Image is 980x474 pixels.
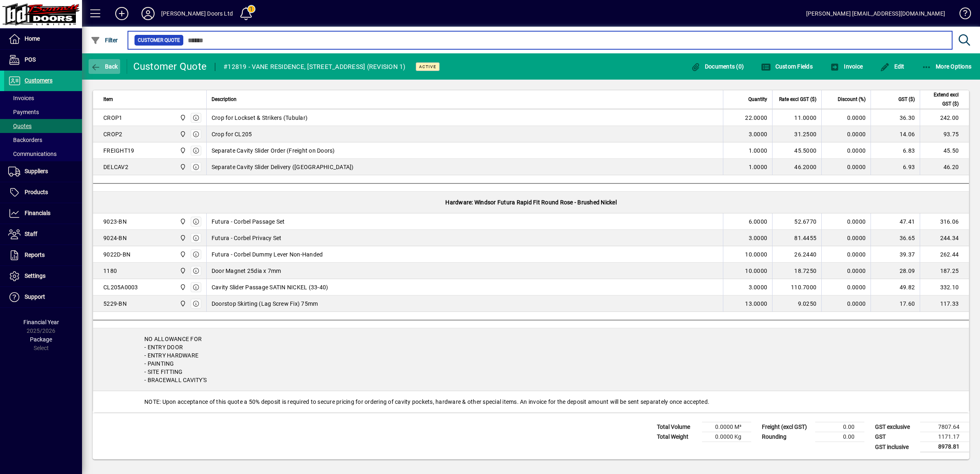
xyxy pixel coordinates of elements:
td: 45.50 [920,142,969,159]
div: Hardware: Windsor Futura Rapid Fit Round Rose - Brushed Nickel [93,192,969,213]
div: 9.0250 [777,300,816,308]
button: Documents (0) [688,59,746,74]
td: Total Weight [653,432,702,442]
button: Filter [89,33,120,48]
span: Bennett Doors Ltd [178,234,187,243]
span: 3.0000 [749,130,768,138]
td: 0.0000 [821,159,871,175]
td: 46.20 [920,159,969,175]
span: Futura - Corbel Passage Set [212,218,285,226]
span: Futura - Corbel Dummy Lever Non-Handed [212,250,323,259]
span: Bennett Doors Ltd [178,163,187,172]
td: 0.0000 [821,110,871,126]
div: 45.5000 [777,147,816,155]
span: Financial Year [23,319,59,325]
span: Settings [25,272,46,279]
span: Invoices [8,95,34,101]
button: Custom Fields [759,59,815,74]
span: 10.0000 [745,250,767,259]
div: [PERSON_NAME] Doors Ltd [161,7,233,20]
div: 81.4455 [777,234,816,242]
div: 110.7000 [777,283,816,291]
td: 17.60 [871,295,920,312]
td: 93.75 [920,126,969,142]
button: Add [109,6,135,21]
td: 244.34 [920,230,969,246]
td: 316.06 [920,213,969,230]
td: Freight (excl GST) [758,422,815,432]
a: Financials [4,203,82,224]
span: 3.0000 [749,283,768,291]
td: 117.33 [920,295,969,312]
a: Staff [4,224,82,245]
span: Back [91,63,118,70]
td: 0.0000 [821,126,871,142]
span: Crop for Lockset & Strikers (Tubular) [212,114,308,122]
span: Active [419,64,436,69]
span: Package [30,336,52,343]
div: #12819 - VANE RESIDENCE, [STREET_ADDRESS] (REVISION 1) [223,60,406,73]
span: Backorders [8,137,42,143]
td: 14.06 [871,126,920,142]
span: Bennett Doors Ltd [178,113,187,122]
span: Financials [25,210,50,216]
td: GST [871,432,920,442]
button: Profile [135,6,161,21]
div: Customer Quote [133,60,207,73]
span: Support [25,293,45,300]
td: 6.83 [871,142,920,159]
td: 0.00 [815,422,864,432]
div: NO ALLOWANCE FOR - ENTRY DOOR - ENTRY HARDWARE - PAINTING - SITE FITTING - BRACEWALL CAVITY'S [93,328,969,391]
span: 1.0000 [749,163,768,171]
td: 1171.17 [920,432,969,442]
td: 0.0000 M³ [702,422,751,432]
span: Communications [8,151,57,157]
div: 26.2440 [777,250,816,259]
span: Invoice [830,63,863,70]
div: [PERSON_NAME] [EMAIL_ADDRESS][DOMAIN_NAME] [806,7,945,20]
td: 0.0000 [821,279,871,295]
span: Edit [880,63,905,70]
span: Separate Cavity Slider Delivery ([GEOGRAPHIC_DATA]) [212,163,354,171]
span: Doorstop Skirting (Lag Screw Fix) 75mm [212,300,318,308]
span: Bennett Doors Ltd [178,146,187,155]
td: 0.0000 [821,295,871,312]
td: 0.00 [815,432,864,442]
a: Support [4,287,82,307]
span: Crop for CL205 [212,130,252,138]
td: 0.0000 [821,246,871,263]
td: 7807.64 [920,422,969,432]
span: 3.0000 [749,234,768,242]
a: Home [4,29,82,49]
span: Customer Quote [138,36,180,44]
td: 36.30 [871,110,920,126]
div: FREIGHT19 [103,147,134,155]
td: 242.00 [920,110,969,126]
span: Documents (0) [691,63,744,70]
td: 39.37 [871,246,920,263]
td: 262.44 [920,246,969,263]
a: Invoices [4,91,82,105]
div: DELCAV2 [103,163,128,171]
button: Edit [878,59,907,74]
div: CROP1 [103,114,122,122]
span: Item [103,95,113,104]
td: 187.25 [920,263,969,279]
span: Reports [25,252,45,258]
td: GST exclusive [871,422,920,432]
span: More Options [922,63,972,70]
td: 0.0000 [821,213,871,230]
span: Cavity Slider Passage SATIN NICKEL (33-40) [212,283,328,291]
span: Filter [91,37,118,44]
span: 1.0000 [749,147,768,155]
span: Bennett Doors Ltd [178,250,187,259]
button: Back [89,59,120,74]
div: CROP2 [103,130,122,138]
span: Customers [25,77,52,84]
td: 49.82 [871,279,920,295]
td: 28.09 [871,263,920,279]
app-page-header-button: Back [82,59,127,74]
span: Home [25,35,40,42]
td: GST inclusive [871,442,920,452]
span: GST ($) [898,95,915,104]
